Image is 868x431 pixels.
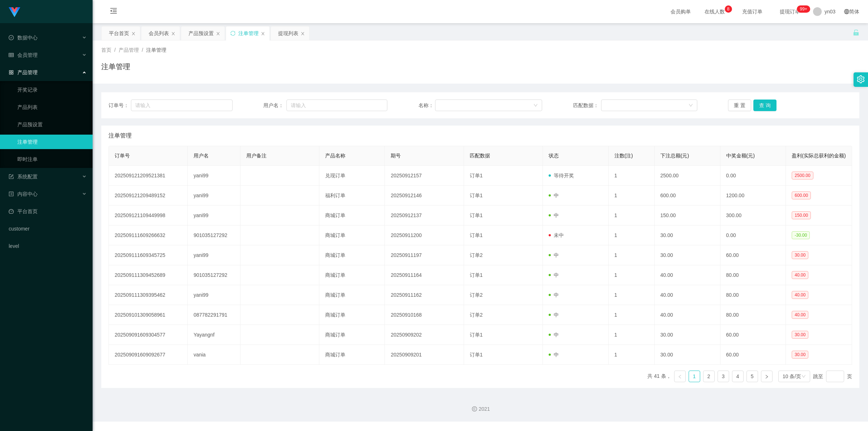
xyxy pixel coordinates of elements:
[703,371,714,382] a: 2
[119,47,139,53] span: 产品管理
[728,100,751,111] button: 重 置
[146,47,166,53] span: 注单管理
[319,245,385,265] td: 商城订单
[689,371,700,382] li: 1
[391,153,401,159] span: 期号
[792,271,808,279] span: 40.00
[792,291,808,299] span: 40.00
[109,206,188,225] td: 202509121109449998
[385,325,464,345] td: 20250909202
[385,225,464,245] td: 20250911200
[549,272,559,278] span: 中
[720,345,786,365] td: 60.00
[188,265,240,285] td: 901035127292
[549,232,564,238] span: 未中
[238,26,259,40] div: 注单管理
[792,251,808,259] span: 30.00
[109,305,188,325] td: 202509101309058961
[470,153,490,159] span: 匹配数据
[801,374,806,379] i: 图标: down
[792,351,808,359] span: 30.00
[101,61,130,72] h1: 注单管理
[325,153,345,159] span: 产品名称
[109,245,188,265] td: 202509111609345725
[9,204,87,219] a: 图标: dashboard平台首页
[753,100,776,111] button: 查 询
[9,35,38,41] span: 数据中心
[655,186,720,206] td: 600.00
[655,305,720,325] td: 40.00
[549,312,559,318] span: 中
[263,102,286,109] span: 用户名：
[418,102,435,109] span: 名称：
[286,100,387,111] input: 请输入
[761,371,773,382] li: 下一页
[720,186,786,206] td: 1200.00
[278,26,298,40] div: 提现列表
[9,239,87,253] a: level
[720,265,786,285] td: 80.00
[131,31,136,36] i: 图标: close
[725,5,732,13] sup: 8
[188,345,240,365] td: vania
[549,252,559,258] span: 中
[188,26,214,40] div: 产品预设置
[9,174,14,179] i: 图标: form
[109,26,129,40] div: 平台首页
[470,292,483,298] span: 订单2
[472,406,477,411] i: 图标: copyright
[17,117,87,132] a: 产品预设置
[109,345,188,365] td: 202509091609092677
[655,245,720,265] td: 30.00
[797,5,810,13] sup: 284
[385,206,464,225] td: 20250912137
[385,166,464,186] td: 20250912157
[609,305,655,325] td: 1
[470,312,483,318] span: 订单2
[470,272,483,278] span: 订单1
[689,371,700,382] a: 1
[109,102,131,109] span: 订单号：
[188,225,240,245] td: 901035127292
[776,9,804,14] span: 提现订单
[385,186,464,206] td: 20250912146
[109,285,188,305] td: 202509111309395462
[319,206,385,225] td: 商城订单
[470,212,483,218] span: 订单1
[115,153,130,159] span: 订单号
[549,332,559,338] span: 中
[109,265,188,285] td: 202509111309452689
[609,166,655,186] td: 1
[9,35,14,40] i: 图标: check-circle-o
[609,186,655,206] td: 1
[549,193,559,198] span: 中
[171,31,175,36] i: 图标: close
[385,305,464,325] td: 20250910168
[792,172,813,179] span: 2500.00
[703,371,715,382] li: 2
[470,173,483,178] span: 订单1
[9,52,38,58] span: 会员管理
[732,371,743,382] a: 4
[17,135,87,149] a: 注单管理
[9,69,38,75] span: 产品管理
[101,0,126,24] i: 图标: menu-fold
[720,305,786,325] td: 80.00
[655,206,720,225] td: 150.00
[609,285,655,305] td: 1
[609,345,655,365] td: 1
[301,31,305,36] i: 图标: close
[765,375,769,379] i: 图标: right
[533,103,538,108] i: 图标: down
[188,186,240,206] td: yani99
[470,332,483,338] span: 订单1
[149,26,169,40] div: 会员列表
[216,31,220,36] i: 图标: close
[844,9,849,14] i: 图标: global
[470,193,483,198] span: 订单1
[609,245,655,265] td: 1
[319,166,385,186] td: 兑现订单
[230,31,235,36] i: 图标: sync
[319,285,385,305] td: 商城订单
[9,221,87,236] a: customer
